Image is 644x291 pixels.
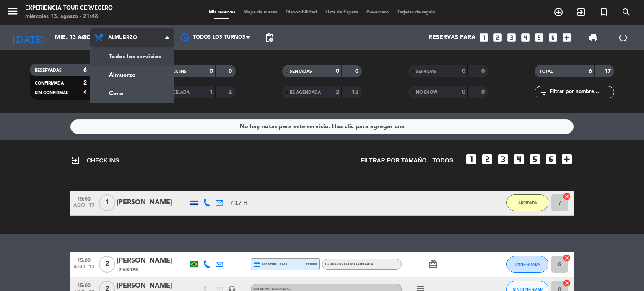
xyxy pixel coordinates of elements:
i: add_box [561,32,572,43]
strong: 0 [462,89,465,95]
strong: 2 [336,89,339,95]
i: looks_4 [512,152,526,166]
i: [DATE] [6,28,51,47]
span: pending_actions [264,33,274,43]
span: ARRIBADA [518,201,537,205]
i: looks_one [465,152,478,166]
strong: 0 [462,68,465,74]
a: Almuerzo [91,66,174,84]
span: RESERVADAS [35,68,62,72]
span: SIN CONFIRMAR [35,91,68,95]
span: Tarjetas de regalo [393,10,440,15]
i: looks_4 [520,32,531,43]
span: Mapa de mesas [239,10,281,15]
div: [PERSON_NAME] [117,197,188,208]
i: looks_one [478,32,489,43]
span: stripe [305,262,317,267]
span: SERVIDAS [416,70,436,74]
span: 1 [99,194,115,211]
strong: 12 [352,89,360,95]
span: Sin menú asignado [253,288,291,291]
span: master * 9949 [253,260,287,268]
span: SENTADAS [290,70,312,74]
span: CANCELADA [164,90,190,95]
strong: 1 [210,89,213,95]
button: ARRIBADA [506,194,548,211]
i: looks_3 [496,152,510,166]
strong: 0 [481,68,486,74]
strong: 6 [83,67,87,73]
strong: 6 [589,68,592,74]
div: No hay notas para este servicio. Haz clic para agregar una [240,122,405,131]
button: CONFIRMADA [506,256,548,273]
span: CONFIRMADA [35,81,64,85]
strong: 4 [83,90,87,95]
strong: 2 [83,80,87,86]
i: cancel [563,254,571,262]
i: cancel [563,192,571,201]
span: 2 Visitas [119,267,138,273]
i: filter_list [539,87,549,97]
span: Lista de Espera [321,10,362,15]
span: CHECK INS [70,155,119,165]
i: looks_two [480,152,494,166]
span: 2 [99,256,115,273]
span: Almuerzo [108,35,137,41]
i: search [621,7,631,17]
i: looks_6 [544,152,558,166]
i: turned_in_not [599,7,609,17]
i: credit_card [253,260,261,268]
strong: 0 [336,68,339,74]
span: 15:00 [73,280,94,290]
span: TODOS [432,156,453,165]
span: 7:17 H [230,198,247,208]
span: Mis reservas [205,10,239,15]
i: looks_two [492,32,503,43]
i: exit_to_app [576,7,586,17]
i: arrow_drop_down [78,33,88,43]
div: Experiencia Tour Cervecero [25,4,113,13]
div: [PERSON_NAME] [117,255,188,266]
i: add_circle_outline [553,7,563,17]
span: NO SHOW [416,90,437,95]
strong: 0 [481,89,486,95]
i: looks_5 [534,32,545,43]
span: Disponibilidad [281,10,321,15]
span: 15:00 [73,255,94,265]
i: exit_to_app [70,155,80,165]
i: looks_5 [528,152,542,166]
span: CONFIRMADA [515,262,540,267]
span: TOTAL [540,70,553,74]
a: Cena [91,84,174,103]
span: Tour cervecero con cata [325,263,373,266]
i: menu [6,5,19,18]
strong: 0 [355,68,360,74]
i: power_settings_new [618,33,628,43]
i: looks_3 [506,32,517,43]
i: cancel [563,279,571,287]
span: CHECK INS [164,70,187,74]
span: Filtrar por tamaño [361,156,426,165]
span: print [588,33,598,43]
div: LOG OUT [608,25,638,50]
i: looks_6 [548,32,558,43]
strong: 17 [604,68,613,74]
strong: 2 [229,89,234,95]
div: miércoles 13. agosto - 21:48 [25,13,113,21]
strong: 0 [229,68,234,74]
span: 15:00 [73,193,94,203]
i: add_box [560,152,574,166]
input: Filtrar por nombre... [549,88,614,97]
button: menu [6,5,19,21]
span: RE AGENDADA [290,90,321,95]
i: card_giftcard [428,259,438,269]
span: ago. 13 [73,203,94,212]
span: Pre-acceso [362,10,393,15]
span: ago. 13 [73,264,94,274]
span: Reservas para [428,34,475,41]
strong: 0 [210,68,213,74]
a: Todos los servicios [91,47,174,66]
